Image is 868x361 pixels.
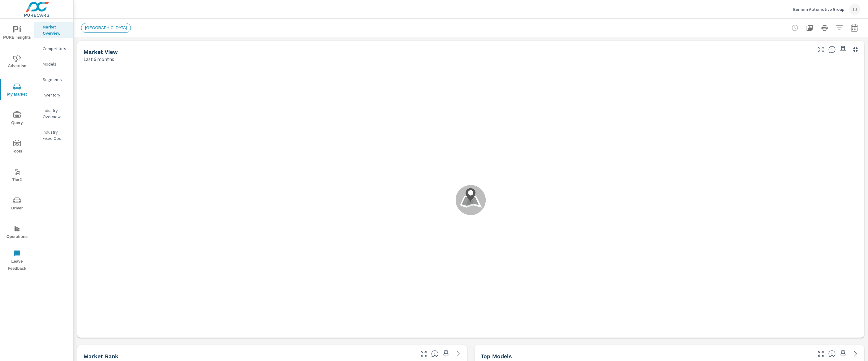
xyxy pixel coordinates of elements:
span: Driver [2,197,32,212]
button: Minimize Widget [851,45,861,54]
h5: Market View [84,49,118,55]
p: Industry Overview [43,107,68,120]
div: nav menu [0,19,34,275]
p: Segments [43,76,68,83]
p: Market Overview [43,24,68,36]
p: Inventory [43,92,68,98]
span: Leave Feedback [2,250,32,272]
span: Understand by postal code where vehicles are selling. [Source: Market registration data from thir... [828,46,836,53]
div: Segments [34,75,73,84]
div: Inventory [34,90,73,100]
a: See more details in report [453,349,463,359]
p: Bomnin Automotive Group [793,6,844,12]
button: "Export Report to PDF" [804,22,816,34]
span: Find the biggest opportunities within your model lineup nationwide. [Source: Market registration ... [828,350,836,358]
p: Industry Fixed Ops [43,129,68,141]
div: IJ [849,4,861,15]
div: Industry Overview [34,106,73,121]
h5: Market Rank [84,353,118,359]
p: Competitors [43,45,68,52]
div: Competitors [34,44,73,53]
span: Save this to your personalized report [838,45,848,54]
div: Market Overview [34,22,73,38]
p: Last 6 months [84,55,114,63]
p: Models [43,61,68,67]
span: Tier2 [2,168,32,183]
button: Select Date Range [848,22,861,34]
span: Operations [2,225,32,240]
span: [GEOGRAPHIC_DATA] [81,25,131,30]
div: Industry Fixed Ops [34,127,73,143]
h5: Top Models [481,353,512,359]
span: My Market [2,83,32,98]
div: Models [34,59,73,69]
span: Save this to your personalized report [441,349,451,359]
button: Print Report [819,22,831,34]
span: PURE Insights [2,26,32,41]
button: Make Fullscreen [816,45,826,54]
span: Advertise [2,54,32,70]
button: Make Fullscreen [816,349,826,359]
span: Save this to your personalized report [838,349,848,359]
button: Apply Filters [833,22,846,34]
span: Market Rank shows you how dealerships rank, in terms of sales, against other dealerships nationwi... [431,350,439,358]
span: Query [2,111,32,127]
span: Tools [2,140,32,155]
button: Make Fullscreen [419,349,429,359]
a: See more details in report [851,349,861,359]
